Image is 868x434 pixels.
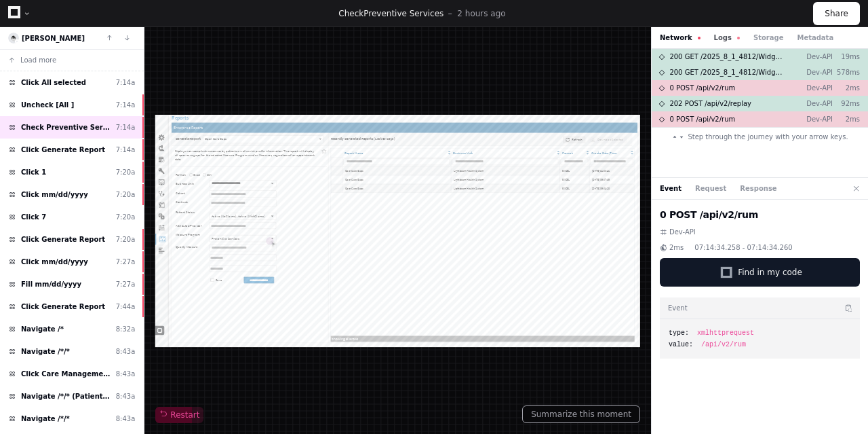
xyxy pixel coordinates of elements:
div: 8:43a [116,414,136,424]
button: Find in my code [660,258,860,287]
span: Navigate /*/* (Patient Search) [21,391,111,401]
div: 7:20a [116,189,136,200]
h2: Enterprise Reports [43,21,136,48]
p: 2ms [833,83,860,93]
span: Format [54,156,88,167]
div: 8:32a [116,324,136,334]
p: 578ms [833,67,860,77]
span: value: [669,340,693,350]
div: Cohort [48,202,145,216]
h3: Event [668,303,688,313]
span: Click All selected [21,77,86,88]
span: Restart [159,410,199,420]
span: Navigate /* [21,324,64,334]
span: Click Generate Report [21,302,105,312]
p: Dev-API [795,83,833,93]
button: Request [695,183,726,194]
button: Response [740,183,776,194]
p: Dev-API [795,52,833,62]
button: Network [660,33,701,43]
span: Click Generate Report [21,234,105,245]
span: 2ms [669,242,684,253]
div: 7:14a [116,122,136,132]
div: 7:20a [116,234,136,245]
div: 7:27a [116,257,136,267]
span: 0 POST /api/v2/rum [669,114,735,124]
span: Displays non-compliant measures by patient as well as risk profile information. The report will d... [48,83,427,126]
div: 7:20a [116,212,136,222]
span: Load more [20,55,56,65]
b: Generate Report [54,58,121,71]
th: Report Name sortable [502,90,795,114]
label: Excel [102,156,121,167]
span: Open Care Gaps [510,194,559,203]
button: Preventive Services [149,324,325,341]
div: 7:20a [116,167,136,177]
div: 7:14a [116,145,136,155]
p: 19ms [833,52,860,62]
div: 7:14a [116,77,136,88]
a: [PERSON_NAME] [22,35,85,42]
div: Quality Measure [48,348,145,360]
div: 8:43a [116,369,136,379]
label: CSV [138,156,153,167]
p: 2ms [833,114,860,124]
div: Patient Status [48,253,145,268]
span: Click mm/dd/yyyy [21,257,88,267]
span: Navigate /*/* [21,346,70,357]
p: Dev-API [795,67,833,77]
span: Click 7 [21,212,46,222]
div: Contract [48,228,145,240]
span: /api/v2/rum [701,340,746,350]
span: Active (NoClaims), Active (WithClaims) [149,264,311,282]
span: Click Care Management [21,369,111,379]
h2: 0 POST /api/v2/rum [660,208,860,221]
span: Open Care Gaps [133,59,192,71]
button: Storage [753,33,783,43]
div: 8:43a [116,346,136,357]
span: 200 GET /2025_8_1_4812/WidgetGenericMultiSelectSearchAhead/DisplayWidgetMeasureNameMultiSelectSea... [669,67,784,77]
span: 200 GET /2025_8_1_4812/WidgetMeasureProgramMultiSelect/UpdateSelectedMeasureProgram [669,52,784,62]
span: Uncheck [All ] [21,100,74,110]
span: Click mm/dd/yyyy [21,189,88,200]
button: Event [660,183,682,194]
span: 202 POST /api/v2/replay [669,98,751,109]
span: Open Care Gaps [510,170,559,179]
div: Attributed Provider [48,289,145,303]
p: Dev-API [795,98,833,109]
div: 7:27a [116,279,136,289]
button: Metadata [797,33,833,43]
button: Active (NoClaims), Active (WithClaims) [149,264,325,281]
button: Share [813,2,860,25]
span: 0 POST /api/v2/rum [669,83,735,93]
span: Step through the journey with your arrow keys. [688,132,848,142]
button: Restart [155,407,203,423]
span: Dev-API [669,227,696,237]
span: Navigate /*/* [21,414,70,424]
span: Preventive Services [363,9,443,18]
div: Measure Program [48,313,145,327]
span: Click 1 [21,167,46,177]
span: Open Care Gaps [510,146,559,156]
span: Click Generate Report [21,145,105,155]
span: type: [669,328,689,338]
p: 92ms [833,98,860,109]
span: Find in my code [738,267,802,278]
span: Fill mm/dd/yyyy [21,279,81,289]
p: 2 hours ago [457,8,505,19]
h4: Recently Generated Reports (Last 90 Days) [471,58,839,71]
span: Check [338,9,363,18]
span: Preventive Services [149,324,311,342]
img: 6.svg [9,34,18,43]
span: 07:14:34.258 - 07:14:34.260 [694,242,792,253]
span: Check Preventive Services [21,122,111,132]
span: xmlhttprequest [697,328,754,338]
div: 7:44a [116,302,136,312]
span: Business Unit [55,179,103,190]
p: Dev-API [795,114,833,124]
button: Summarize this moment [522,405,640,423]
div: 7:14a [116,100,136,110]
button: Logs [714,33,740,43]
div: 8:43a [116,391,136,401]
